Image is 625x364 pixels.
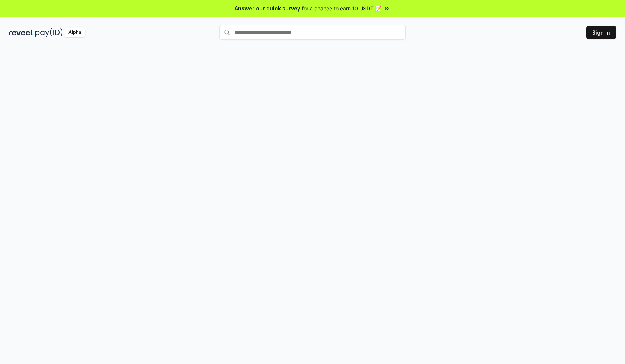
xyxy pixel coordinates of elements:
[586,26,616,39] button: Sign In
[35,28,63,37] img: pay_id
[9,28,34,37] img: reveel_dark
[235,4,300,12] span: Answer our quick survey
[302,4,381,12] span: for a chance to earn 10 USDT 📝
[64,28,85,37] div: Alpha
